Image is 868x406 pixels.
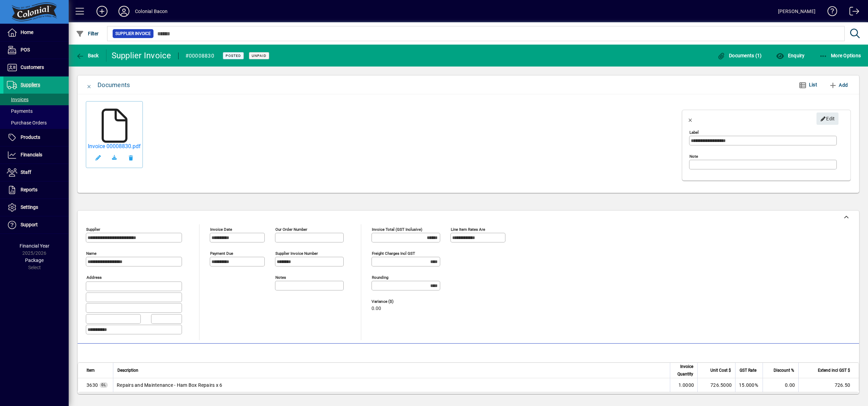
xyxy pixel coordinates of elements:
[3,24,69,41] a: Home
[670,378,697,392] td: 1.0000
[101,383,106,387] span: GL
[735,378,763,392] td: 15.000%
[689,130,699,135] mat-label: Label
[3,164,69,181] a: Staff
[3,216,69,234] a: Support
[7,120,47,126] span: Purchase Orders
[115,30,151,37] span: Supplier Invoice
[74,27,101,40] button: Filter
[3,41,69,59] a: POS
[826,79,850,91] button: Add
[25,258,44,263] span: Package
[275,275,286,280] mat-label: Notes
[87,367,95,374] span: Item
[210,251,233,256] mat-label: Payment due
[689,154,698,159] mat-label: Note
[3,94,69,105] a: Invoices
[275,251,318,256] mat-label: Supplier invoice number
[21,82,40,87] span: Suppliers
[21,134,40,140] span: Products
[106,150,123,166] a: Download
[372,251,415,256] mat-label: Freight charges incl GST
[818,367,850,374] span: Extend incl GST $
[226,53,241,58] span: Posted
[21,152,42,157] span: Financials
[818,49,863,62] button: More Options
[98,80,130,91] div: Documents
[69,49,106,62] app-page-header-button: Back
[210,227,232,232] mat-label: Invoice date
[112,50,171,61] div: Supplier Invoice
[844,1,859,24] a: Logout
[21,222,38,227] span: Support
[372,299,413,304] span: Variance ($)
[3,199,69,216] a: Settings
[3,146,69,164] a: Financials
[3,129,69,146] a: Products
[90,150,106,166] button: Edit
[793,79,823,91] button: List
[717,53,762,58] span: Documents (1)
[3,181,69,199] a: Reports
[7,97,28,102] span: Invoices
[21,64,44,70] span: Customers
[3,117,69,129] a: Purchase Orders
[697,378,735,392] td: 726.5000
[674,363,693,378] span: Invoice Quantity
[123,150,139,166] button: Remove
[135,6,168,17] div: Colonial Bacon
[774,367,794,374] span: Discount %
[809,82,817,87] span: List
[76,31,99,36] span: Filter
[829,80,848,91] span: Add
[21,204,38,210] span: Settings
[113,378,670,392] td: Repairs and Maintenance - Ham Box Repairs x 6
[3,105,69,117] a: Payments
[21,187,37,192] span: Reports
[372,227,422,232] mat-label: Invoice Total (GST inclusive)
[88,143,141,150] a: Invoice 00008830.pdf
[21,47,30,52] span: POS
[21,29,33,35] span: Home
[710,367,731,374] span: Unit Cost $
[7,108,33,114] span: Payments
[740,367,756,374] span: GST Rate
[91,5,113,17] button: Add
[372,306,381,311] span: 0.00
[776,53,804,58] span: Enquiry
[81,77,98,93] button: Close
[3,59,69,76] a: Customers
[798,378,859,392] td: 726.50
[86,227,100,232] mat-label: Supplier
[763,378,798,392] td: 0.00
[822,1,837,24] a: Knowledge Base
[117,367,138,374] span: Description
[86,251,96,256] mat-label: Name
[252,53,266,58] span: Unpaid
[20,243,49,249] span: Financial Year
[820,113,835,124] span: Edit
[451,227,485,232] mat-label: Line item rates are
[76,53,99,58] span: Back
[372,275,388,280] mat-label: Rounding
[778,6,815,17] div: [PERSON_NAME]
[682,110,699,127] button: Close
[21,169,31,175] span: Staff
[819,53,861,58] span: More Options
[774,49,806,62] button: Enquiry
[185,50,214,61] div: #00008830
[113,5,135,17] button: Profile
[87,382,98,389] span: Repairs and Maintenance
[716,49,764,62] button: Documents (1)
[74,49,101,62] button: Back
[275,227,307,232] mat-label: Our order number
[816,112,838,125] button: Edit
